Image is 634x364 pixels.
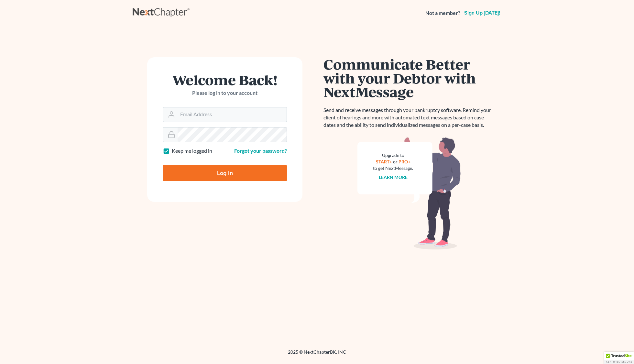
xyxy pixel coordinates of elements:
[172,147,212,155] label: Keep me logged in
[163,89,287,97] p: Please log in to your account
[178,107,287,122] input: Email Address
[163,73,287,87] h1: Welcome Back!
[379,174,408,180] a: Learn more
[376,159,392,164] a: START+
[463,10,501,16] a: Sign up [DATE]!
[604,352,634,364] div: TrustedSite Certified
[163,165,287,181] input: Log In
[133,349,501,360] div: 2025 © NextChapterBK, INC
[323,106,495,129] p: Send and receive messages through your bankruptcy software. Remind your client of hearings and mo...
[373,165,413,171] div: to get NextMessage.
[234,148,287,154] a: Forgot your password?
[425,9,460,17] strong: Not a member?
[373,152,413,159] div: Upgrade to
[323,57,495,99] h1: Communicate Better with your Debtor with NextMessage
[399,159,410,164] a: PRO+
[393,159,398,164] span: or
[357,137,461,250] img: nextmessage_bg-59042aed3d76b12b5cd301f8e5b87938c9018125f34e5fa2b7a6b67550977c72.svg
